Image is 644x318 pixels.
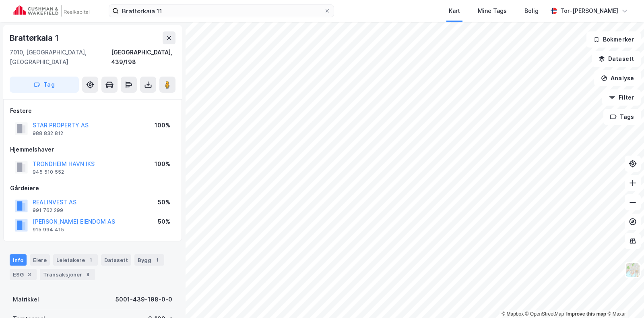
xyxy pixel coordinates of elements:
[84,270,92,279] div: 8
[525,311,564,317] a: OpenStreetMap
[524,6,539,16] div: Bolig
[155,159,170,169] div: 100%
[111,48,175,67] div: [GEOGRAPHIC_DATA], 439/198
[604,279,644,318] iframe: Chat Widget
[592,51,641,67] button: Datasett
[449,6,460,16] div: Kart
[478,6,507,16] div: Mine Tags
[155,121,170,130] div: 100%
[40,269,95,280] div: Transaksjoner
[33,130,63,137] div: 988 832 812
[25,270,33,279] div: 3
[101,254,131,266] div: Datasett
[158,197,170,207] div: 50%
[33,227,64,233] div: 915 994 415
[13,5,89,17] img: cushman-wakefield-realkapital-logo.202ea83816669bd177139c58696a8fa1.svg
[30,254,50,266] div: Eiere
[134,254,164,266] div: Bygg
[33,207,63,214] div: 991 762 299
[10,106,175,116] div: Festere
[116,295,172,304] div: 5001-439-198-0-0
[10,254,27,266] div: Info
[560,6,618,16] div: Tor-[PERSON_NAME]
[13,295,39,304] div: Matrikkel
[33,169,64,175] div: 945 510 552
[603,109,641,125] button: Tags
[10,145,175,154] div: Hjemmelshaver
[566,311,606,317] a: Improve this map
[153,256,161,264] div: 1
[602,89,641,106] button: Filter
[119,5,324,17] input: Søk på adresse, matrikkel, gårdeiere, leietakere eller personer
[10,269,37,280] div: ESG
[594,70,641,86] button: Analyse
[10,183,175,193] div: Gårdeiere
[158,217,170,227] div: 50%
[53,254,98,266] div: Leietakere
[586,31,641,48] button: Bokmerker
[625,262,640,278] img: Z
[87,256,95,264] div: 1
[10,31,60,44] div: Brattørkaia 1
[10,77,79,93] button: Tag
[10,48,111,67] div: 7010, [GEOGRAPHIC_DATA], [GEOGRAPHIC_DATA]
[604,279,644,318] div: Kontrollprogram for chat
[502,311,524,317] a: Mapbox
